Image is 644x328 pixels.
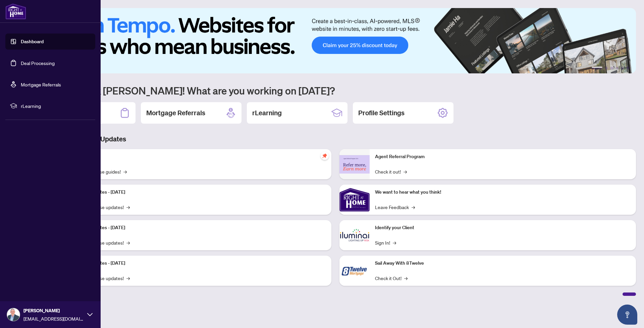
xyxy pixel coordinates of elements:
[627,67,629,69] button: 6
[621,67,624,69] button: 5
[375,224,631,232] p: Identify your Client
[146,108,205,118] h2: Mortgage Referrals
[70,153,326,160] p: Self-Help
[5,3,26,19] img: logo
[35,84,636,97] h1: Welcome back [PERSON_NAME]! What are you working on [DATE]?
[21,102,91,110] span: rLearning
[375,239,396,246] a: Sign In!→
[252,108,282,118] h2: rLearning
[35,134,636,144] h3: Brokerage & Industry Updates
[126,239,130,246] span: →
[375,168,407,175] a: Check it out!→
[321,152,329,160] span: pushpin
[404,274,408,282] span: →
[358,108,405,118] h2: Profile Settings
[70,189,326,196] p: Platform Updates - [DATE]
[339,185,370,215] img: We want to hear what you think!
[70,224,326,232] p: Platform Updates - [DATE]
[21,60,55,66] a: Deal Processing
[404,168,407,175] span: →
[21,81,61,87] a: Mortgage Referrals
[70,260,326,267] p: Platform Updates - [DATE]
[339,155,370,174] img: Agent Referral Program
[412,203,415,211] span: →
[375,153,631,160] p: Agent Referral Program
[35,8,636,73] img: Slide 0
[23,315,84,322] span: [EMAIL_ADDRESS][DOMAIN_NAME]
[375,260,631,267] p: Sail Away With 8Twelve
[375,203,415,211] a: Leave Feedback→
[393,239,396,246] span: →
[616,67,619,69] button: 4
[375,189,631,196] p: We want to hear what you think!
[126,274,130,282] span: →
[126,203,130,211] span: →
[605,67,608,69] button: 2
[617,305,637,325] button: Open asap
[21,39,44,45] a: Dashboard
[123,168,127,175] span: →
[339,256,370,286] img: Sail Away With 8Twelve
[610,67,613,69] button: 3
[375,274,408,282] a: Check it Out!→
[592,67,602,69] button: 1
[339,220,370,250] img: Identify your Client
[7,308,20,321] img: Profile Icon
[23,307,84,314] span: [PERSON_NAME]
